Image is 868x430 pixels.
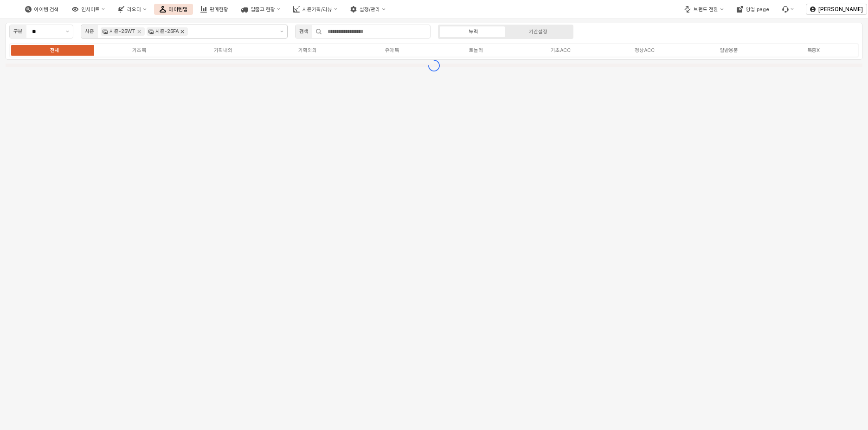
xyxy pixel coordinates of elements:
[236,4,286,15] button: 입출고 현황
[529,29,547,35] div: 기간설정
[441,28,506,36] label: 누적
[777,4,799,15] div: Menu item 6
[50,47,59,53] div: 전체
[155,27,179,36] div: 시즌-25FA
[687,46,772,54] label: 일반용품
[771,46,855,54] label: 복종X
[154,4,193,15] button: 아이템맵
[679,4,729,15] button: 브랜드 전환
[34,6,59,13] div: 아이템 검색
[251,6,275,13] div: 입출고 현황
[19,4,64,15] button: 아이템 검색
[746,6,769,13] div: 영업 page
[137,30,141,33] div: Remove 시즌-25WT
[132,47,146,53] div: 기초복
[276,25,287,38] button: 제안 사항 표시
[807,47,820,53] div: 복종X
[434,46,519,54] label: 토들러
[350,46,434,54] label: 유아복
[66,4,110,15] button: 인사이트
[288,4,343,15] button: 시즌기획/리뷰
[62,25,73,38] button: 제안 사항 표시
[85,27,94,36] div: 시즌
[180,30,184,33] div: Remove 시즌-25FA
[551,47,571,53] div: 기초ACC
[818,6,863,13] p: [PERSON_NAME]
[518,46,603,54] label: 기초ACC
[13,27,23,36] div: 구분
[506,28,570,36] label: 기간설정
[720,47,738,53] div: 일반용품
[806,4,867,15] button: [PERSON_NAME]
[181,46,265,54] label: 기획내의
[81,6,100,13] div: 인사이트
[210,6,228,13] div: 판매현황
[299,27,309,36] div: 검색
[385,47,399,53] div: 유아복
[694,6,718,13] div: 브랜드 전환
[127,6,141,13] div: 리오더
[214,47,232,53] div: 기획내의
[469,29,478,35] div: 누적
[298,47,317,53] div: 기획외의
[109,27,135,36] div: 시즌-25WT
[97,46,181,54] label: 기초복
[169,6,187,13] div: 아이템맵
[360,6,380,13] div: 설정/관리
[345,4,391,15] button: 설정/관리
[635,47,655,53] div: 정상ACC
[302,6,332,13] div: 시즌기획/리뷰
[195,4,234,15] button: 판매현황
[469,47,483,53] div: 토들러
[112,4,152,15] button: 리오더
[265,46,350,54] label: 기획외의
[13,46,97,54] label: 전체
[731,4,775,15] button: 영업 page
[603,46,687,54] label: 정상ACC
